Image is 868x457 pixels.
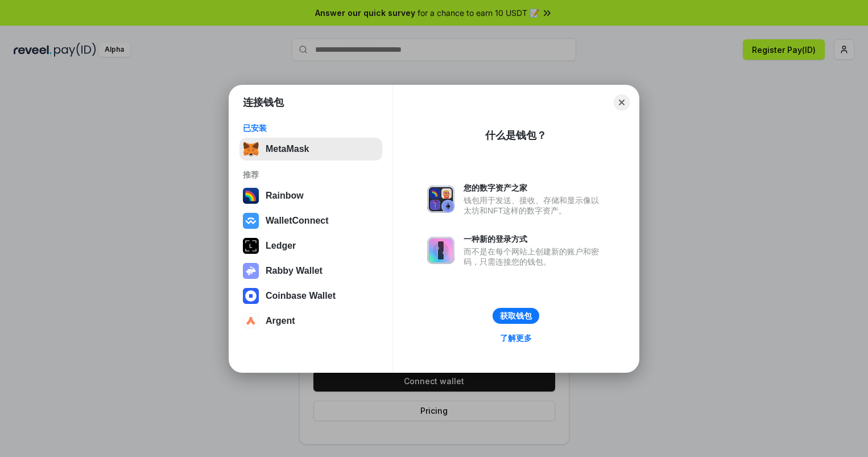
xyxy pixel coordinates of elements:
div: 钱包用于发送、接收、存储和显示像以太坊和NFT这样的数字资产。 [464,195,605,216]
img: svg+xml,%3Csvg%20width%3D%2228%22%20height%3D%2228%22%20viewBox%3D%220%200%2028%2028%22%20fill%3D... [243,288,259,304]
div: 已安装 [243,123,379,133]
button: Ledger [239,234,382,257]
div: WalletConnect [266,216,329,226]
img: svg+xml,%3Csvg%20width%3D%2228%22%20height%3D%2228%22%20viewBox%3D%220%200%2028%2028%22%20fill%3D... [243,213,259,229]
img: svg+xml,%3Csvg%20xmlns%3D%22http%3A%2F%2Fwww.w3.org%2F2000%2Fsvg%22%20width%3D%2228%22%20height%3... [243,238,259,254]
div: 了解更多 [500,333,532,343]
button: Coinbase Wallet [239,285,382,307]
div: Rabby Wallet [266,266,323,276]
img: svg+xml,%3Csvg%20xmlns%3D%22http%3A%2F%2Fwww.w3.org%2F2000%2Fsvg%22%20fill%3D%22none%22%20viewBox... [427,186,454,213]
img: svg+xml,%3Csvg%20xmlns%3D%22http%3A%2F%2Fwww.w3.org%2F2000%2Fsvg%22%20fill%3D%22none%22%20viewBox... [243,263,259,279]
button: Rabby Wallet [239,260,382,282]
div: Ledger [266,241,296,251]
img: svg+xml,%3Csvg%20fill%3D%22none%22%20height%3D%2233%22%20viewBox%3D%220%200%2035%2033%22%20width%... [243,141,259,157]
img: svg+xml,%3Csvg%20xmlns%3D%22http%3A%2F%2Fwww.w3.org%2F2000%2Fsvg%22%20fill%3D%22none%22%20viewBox... [427,237,454,264]
div: 而不是在每个网站上创建新的账户和密码，只需连接您的钱包。 [464,246,605,267]
button: Argent [239,310,382,332]
div: 什么是钱包？ [485,129,547,142]
div: Rainbow [266,191,304,201]
button: WalletConnect [239,209,382,232]
a: 了解更多 [493,331,539,345]
div: 一种新的登录方式 [464,234,605,244]
button: 获取钱包 [493,308,539,324]
div: MetaMask [266,144,309,154]
button: MetaMask [239,138,382,160]
div: 您的数字资产之家 [464,183,605,193]
div: Argent [266,316,295,326]
img: svg+xml,%3Csvg%20width%3D%2228%22%20height%3D%2228%22%20viewBox%3D%220%200%2028%2028%22%20fill%3D... [243,313,259,329]
button: Close [614,94,630,110]
div: Coinbase Wallet [266,291,336,301]
img: svg+xml,%3Csvg%20width%3D%22120%22%20height%3D%22120%22%20viewBox%3D%220%200%20120%20120%22%20fil... [243,188,259,204]
button: Rainbow [239,184,382,207]
div: 推荐 [243,170,379,180]
h1: 连接钱包 [243,96,284,109]
div: 获取钱包 [500,311,532,321]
